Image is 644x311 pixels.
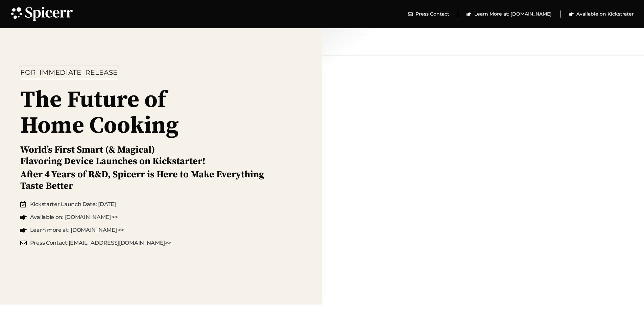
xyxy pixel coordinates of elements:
span: Available on: [DOMAIN_NAME] >> [28,213,118,221]
h1: FOR IMMEDIATE RELEASE [20,69,118,76]
h2: After 4 Years of R&D, Spicerr is Here to Make Everything Taste Better [20,169,288,192]
span: Press Contact [414,10,449,18]
a: Learn More at: [DOMAIN_NAME] [467,10,552,18]
a: Press Contact:[EMAIL_ADDRESS][DOMAIN_NAME]>> [20,239,171,247]
a: Available on: [DOMAIN_NAME] >> [20,213,171,221]
h2: World’s First Smart (& Magical) Flavoring Device Launches on Kickstarter! [20,144,206,167]
span: Press Contact: [EMAIL_ADDRESS][DOMAIN_NAME] >> [28,239,171,247]
span: Learn More at: [DOMAIN_NAME] [473,10,552,18]
span: Learn more at: [DOMAIN_NAME] >> [28,226,124,234]
span: Available on Kickstrater [575,10,634,18]
h1: The Future of Home Cooking [20,88,184,139]
span: Kickstarter Launch Date: [DATE] [28,200,116,208]
a: Available on Kickstrater [569,10,634,18]
a: Press Contact [408,10,450,18]
a: Learn more at: [DOMAIN_NAME] >> [20,226,171,234]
